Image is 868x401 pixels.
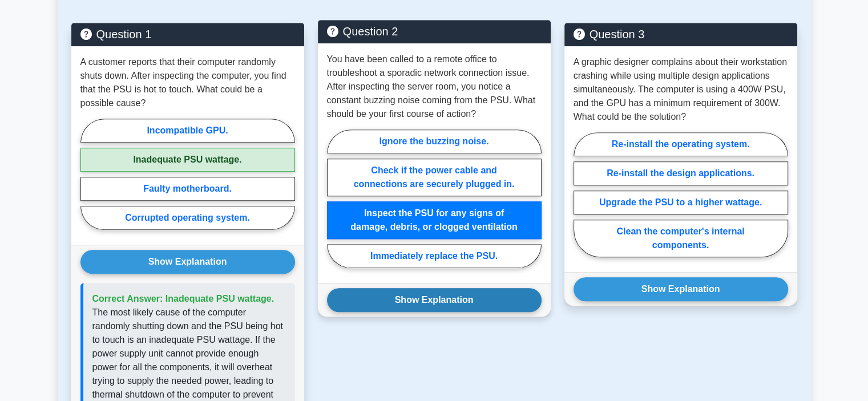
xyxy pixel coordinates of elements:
[80,206,295,230] label: Corrupted operating system.
[574,277,788,301] button: Show Explanation
[80,27,295,41] h5: Question 1
[80,177,295,201] label: Faulty motherboard.
[80,119,295,143] label: Incompatible GPU.
[327,159,542,196] label: Check if the power cable and connections are securely plugged in.
[574,132,788,156] label: Re-install the operating system.
[80,55,295,110] p: A customer reports that their computer randomly shuts down. After inspecting the computer, you fi...
[327,201,542,239] label: Inspect the PSU for any signs of damage, debris, or clogged ventilation
[574,161,788,185] label: Re-install the design applications.
[574,191,788,214] label: Upgrade the PSU to a higher wattage.
[574,55,788,124] p: A graphic designer complains about their workstation crashing while using multiple design applica...
[80,250,295,274] button: Show Explanation
[327,129,542,153] label: Ignore the buzzing noise.
[574,220,788,257] label: Clean the computer's internal components.
[327,25,542,38] h5: Question 2
[327,244,542,268] label: Immediately replace the PSU.
[327,52,542,121] p: You have been called to a remote office to troubleshoot a sporadic network connection issue. Afte...
[80,148,295,172] label: Inadequate PSU wattage.
[574,27,788,41] h5: Question 3
[327,288,542,312] button: Show Explanation
[92,294,274,303] span: Correct Answer: Inadequate PSU wattage.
